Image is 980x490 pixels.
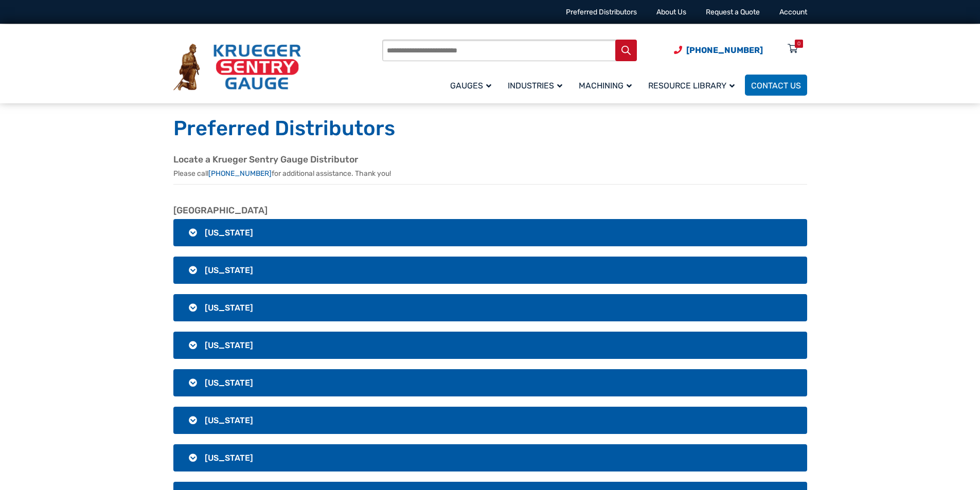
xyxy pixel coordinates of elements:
a: About Us [656,8,686,16]
span: [PHONE_NUMBER] [686,45,763,55]
span: [US_STATE] [205,265,253,275]
span: [US_STATE] [205,303,253,313]
span: [US_STATE] [205,453,253,463]
h1: Preferred Distributors [173,116,807,141]
p: Please call for additional assistance. Thank you! [173,168,807,179]
a: Phone Number (920) 434-8860 [674,44,763,57]
a: Industries [502,73,573,97]
a: Request a Quote [706,8,760,16]
span: Gauges [450,81,491,90]
a: Machining [573,73,642,97]
span: [US_STATE] [205,228,253,238]
span: Contact Us [751,81,801,90]
span: [US_STATE] [205,415,253,425]
img: Krueger Sentry Gauge [173,44,301,91]
a: Resource Library [642,73,745,97]
a: Gauges [444,73,502,97]
a: [PHONE_NUMBER] [208,169,272,178]
span: Resource Library [648,81,735,90]
span: [US_STATE] [205,340,253,350]
span: [US_STATE] [205,378,253,388]
h2: Locate a Krueger Sentry Gauge Distributor [173,154,807,166]
a: Preferred Distributors [566,8,637,16]
h2: [GEOGRAPHIC_DATA] [173,205,807,216]
a: Account [779,8,807,16]
div: 0 [797,40,800,48]
span: Industries [508,81,562,90]
span: Machining [579,81,632,90]
a: Contact Us [745,75,807,96]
